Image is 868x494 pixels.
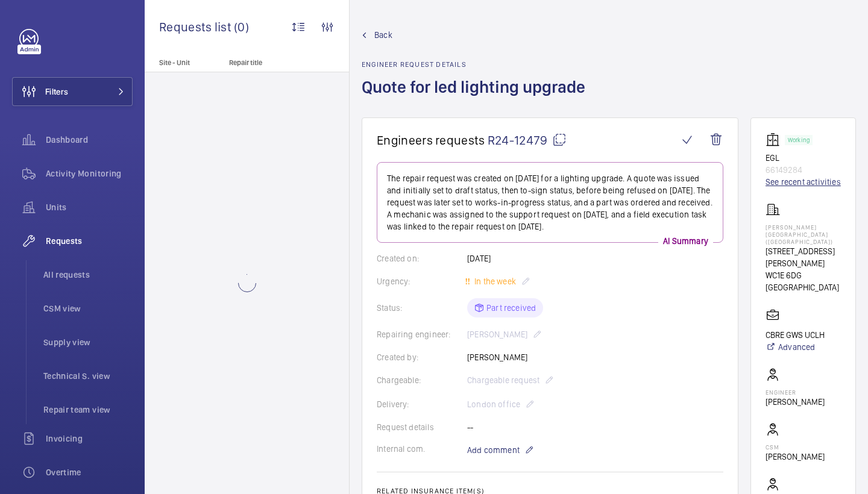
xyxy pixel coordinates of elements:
span: Invoicing [46,433,133,445]
p: [STREET_ADDRESS][PERSON_NAME] [766,245,841,269]
span: Add comment [467,444,520,456]
a: See recent activities [766,176,841,188]
p: 66149284 [766,164,841,176]
p: EGL [766,152,841,164]
h1: Quote for led lighting upgrade [362,76,593,117]
img: elevator.svg [766,133,785,147]
p: Site - Unit [145,58,224,67]
p: Working [788,138,810,142]
span: Overtime [46,466,133,478]
p: Engineer [766,389,825,396]
span: Activity Monitoring [46,167,133,180]
span: Supply view [43,336,133,348]
span: Dashboard [46,134,133,146]
a: Advanced [766,341,825,353]
button: Filters [12,77,133,106]
span: Filters [45,86,68,98]
span: Requests list [159,19,234,34]
p: [PERSON_NAME][GEOGRAPHIC_DATA] ([GEOGRAPHIC_DATA]) [766,224,841,245]
span: Back [374,29,392,41]
p: [PERSON_NAME] [766,396,825,408]
p: The repair request was created on [DATE] for a lighting upgrade. A quote was issued and initially... [387,172,713,233]
p: CBRE GWS UCLH [766,329,825,341]
p: CSM [766,443,825,451]
span: Technical S. view [43,370,133,382]
span: Engineers requests [377,133,485,148]
h2: Engineer request details [362,60,593,69]
span: Units [46,201,133,213]
span: Repair team view [43,404,133,416]
p: AI Summary [658,235,713,247]
span: All requests [43,269,133,281]
p: WC1E 6DG [GEOGRAPHIC_DATA] [766,269,841,293]
p: [PERSON_NAME] [766,451,825,463]
span: Requests [46,235,133,247]
p: Repair title [229,58,309,67]
span: CSM view [43,302,133,314]
span: R24-12479 [488,133,567,148]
